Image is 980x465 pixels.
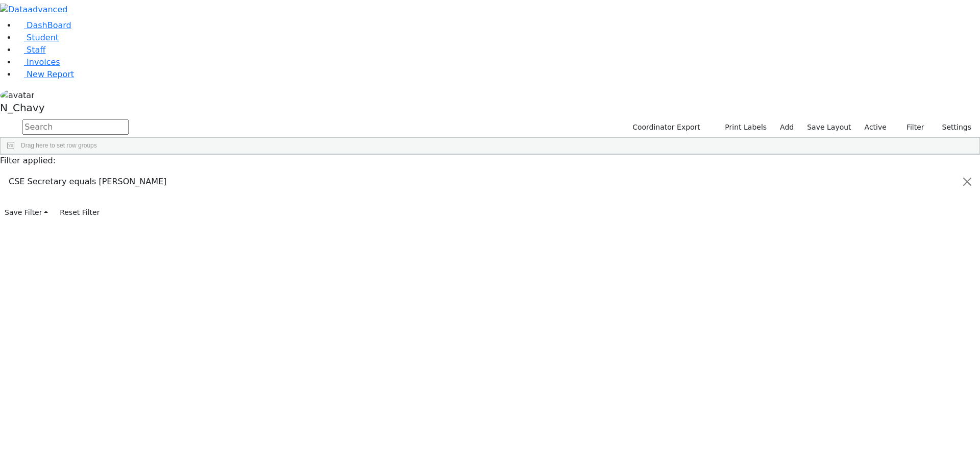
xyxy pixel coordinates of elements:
[16,33,59,42] a: Student
[16,45,45,55] a: Staff
[27,33,59,42] span: Student
[22,119,129,135] input: Search
[16,57,60,67] a: Invoices
[21,142,97,149] span: Drag here to set row groups
[16,69,74,79] a: New Report
[55,205,104,221] button: Reset Filter
[27,20,71,30] span: DashBoard
[775,119,798,135] a: Add
[929,119,976,135] button: Settings
[16,20,71,30] a: DashBoard
[713,119,771,135] button: Print Labels
[27,57,60,67] span: Invoices
[626,119,705,135] button: Coordinator Export
[860,119,891,135] label: Active
[955,167,979,196] button: Close
[893,119,929,135] button: Filter
[802,119,855,135] button: Save Layout
[27,45,45,55] span: Staff
[27,69,74,79] span: New Report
